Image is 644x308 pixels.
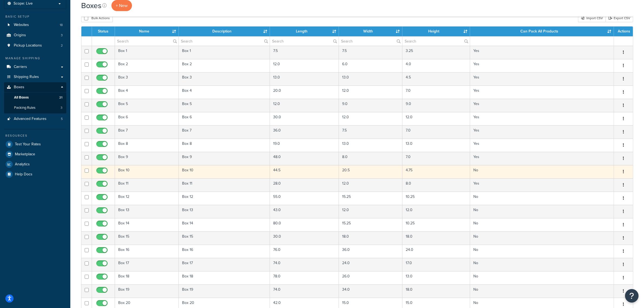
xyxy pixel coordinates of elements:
span: Packing Rules [14,106,35,110]
td: Yes [470,178,614,192]
li: All Boxes [4,93,66,103]
td: 3.25 [402,46,470,59]
td: Box 7 [179,125,270,139]
th: Actions [614,27,633,36]
a: All Boxes 21 [4,93,66,103]
span: Help Docs [15,172,32,177]
td: Box 19 [179,284,270,298]
td: Yes [470,59,614,72]
span: + New [116,2,128,9]
a: Shipping Rules [4,72,66,82]
td: Box 9 [115,152,179,165]
td: Box 16 [115,245,179,258]
td: 10.25 [402,218,470,231]
td: No [470,284,614,298]
span: Scope: Live [14,1,33,6]
td: Yes [470,125,614,139]
td: Box 10 [115,165,179,178]
li: Marketplace [4,149,66,159]
button: Bulk Actions [81,14,113,22]
td: Box 11 [115,178,179,192]
td: 8.0 [402,178,470,192]
span: 18 [60,23,63,27]
a: Origins 3 [4,30,66,40]
td: 30.0 [270,231,339,245]
a: Boxes [4,82,66,92]
td: Box 6 [179,112,270,125]
td: 13.0 [339,72,402,86]
a: Advanced Features 5 [4,114,66,124]
td: 8.0 [339,152,402,165]
td: 13.0 [339,139,402,152]
td: 20.5 [339,165,402,178]
td: 7.0 [402,125,470,139]
td: Box 19 [115,284,179,298]
li: Boxes [4,82,66,113]
span: Analytics [15,162,30,167]
td: No [470,165,614,178]
td: 18.0 [402,284,470,298]
td: No [470,258,614,271]
td: 28.0 [270,178,339,192]
input: Search [339,37,402,46]
td: 7.0 [402,86,470,99]
td: Yes [470,46,614,59]
th: Width : activate to sort column ascending [339,27,402,36]
td: 12.0 [339,86,402,99]
td: 26.0 [339,271,402,284]
td: 24.0 [339,258,402,271]
a: Pickup Locations 2 [4,41,66,51]
td: No [470,218,614,231]
td: Box 9 [179,152,270,165]
td: No [470,231,614,245]
li: Test Your Rates [4,139,66,149]
li: Advanced Features [4,114,66,124]
span: Shipping Rules [14,75,39,79]
th: Length : activate to sort column ascending [270,27,339,36]
td: 7.5 [339,125,402,139]
td: 18.0 [339,231,402,245]
td: Box 17 [179,258,270,271]
td: Box 18 [179,271,270,284]
td: 74.0 [270,284,339,298]
td: Yes [470,139,614,152]
td: 12.0 [270,99,339,112]
th: Status [92,27,115,36]
td: 4.0 [402,59,470,72]
td: 6.0 [339,59,402,72]
input: Search [179,37,270,46]
td: Box 17 [115,258,179,271]
td: Box 1 [115,46,179,59]
td: 13.0 [402,139,470,152]
span: Test Your Rates [15,142,41,147]
li: Help Docs [4,169,66,179]
td: 55.0 [270,192,339,205]
li: Websites [4,20,66,30]
td: 19.0 [270,139,339,152]
td: Yes [470,99,614,112]
td: 4.5 [402,72,470,86]
span: 21 [59,95,62,100]
td: 30.0 [270,112,339,125]
span: All Boxes [14,95,29,100]
td: 12.0 [339,205,402,218]
button: Open Resource Center [625,289,639,303]
td: Yes [470,152,614,165]
td: Box 14 [179,218,270,231]
td: 12.0 [402,112,470,125]
td: 36.0 [339,245,402,258]
td: No [470,192,614,205]
td: 15.25 [339,192,402,205]
td: 17.0 [402,258,470,271]
td: 9.0 [339,99,402,112]
td: Yes [470,72,614,86]
td: Box 2 [179,59,270,72]
td: Yes [470,86,614,99]
td: Box 3 [115,72,179,86]
td: 18.0 [402,231,470,245]
span: Advanced Features [14,117,47,121]
td: 12.0 [339,178,402,192]
td: No [470,205,614,218]
a: Export CSV [606,14,633,22]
